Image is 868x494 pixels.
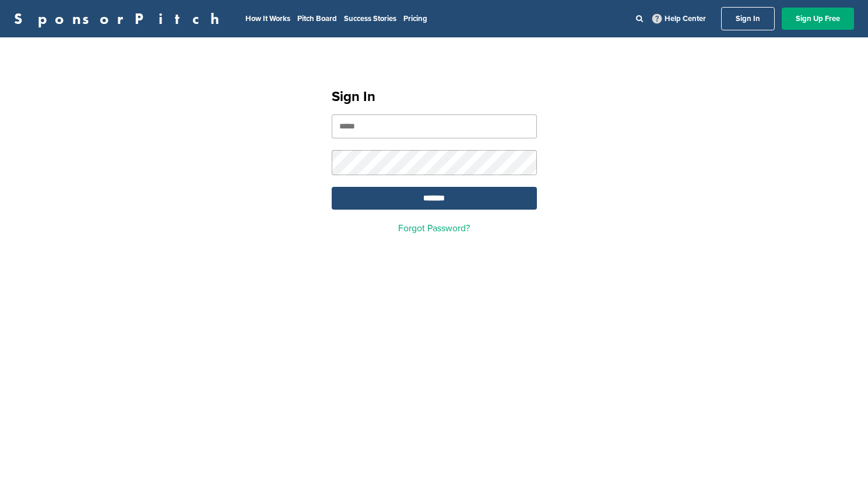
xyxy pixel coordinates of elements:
[332,86,537,107] h1: Sign In
[398,222,470,234] a: Forgot Password?
[344,14,396,23] a: Success Stories
[782,8,854,30] a: Sign Up Free
[650,12,708,26] a: Help Center
[14,11,227,26] a: SponsorPitch
[297,14,337,23] a: Pitch Board
[721,7,775,30] a: Sign In
[403,14,427,23] a: Pricing
[245,14,290,23] a: How It Works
